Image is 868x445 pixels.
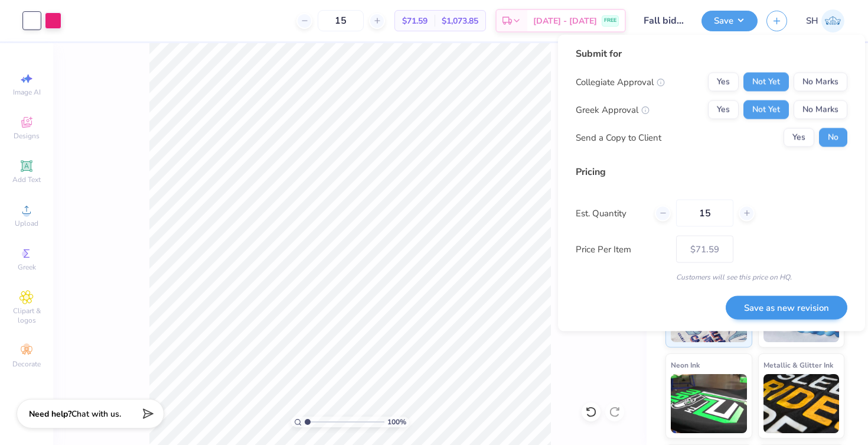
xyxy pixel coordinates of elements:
[604,17,616,25] span: FREE
[743,100,789,119] button: Not Yet
[13,87,41,97] span: Image AI
[635,9,693,33] input: Untitled Design
[12,175,41,184] span: Add Text
[12,359,41,369] span: Decorate
[576,206,646,220] label: Est. Quantity
[71,408,121,420] span: Chat with us.
[784,128,814,147] button: Yes
[763,374,840,433] img: Metallic & Glitter Ink
[671,359,700,371] span: Neon Ink
[794,73,847,92] button: No Marks
[763,359,833,371] span: Metallic & Glitter Ink
[318,10,364,31] input: – –
[29,408,71,420] strong: Need help?
[6,306,47,325] span: Clipart & logos
[576,75,665,89] div: Collegiate Approval
[387,417,406,427] span: 100 %
[576,103,650,116] div: Greek Approval
[576,131,661,144] div: Send a Copy to Client
[708,100,739,119] button: Yes
[819,128,847,147] button: No
[671,374,747,433] img: Neon Ink
[576,242,667,256] label: Price Per Item
[726,295,847,320] button: Save as new revision
[821,9,844,33] img: Sofia Hristidis
[442,15,478,27] span: $1,073.85
[533,15,597,27] span: [DATE] - [DATE]
[576,47,847,61] div: Submit for
[676,200,733,227] input: – –
[402,15,428,27] span: $71.59
[576,165,847,179] div: Pricing
[576,272,847,282] div: Customers will see this price on HQ.
[743,73,789,92] button: Not Yet
[18,262,36,272] span: Greek
[806,9,844,33] a: SH
[708,73,739,92] button: Yes
[806,14,818,28] span: SH
[14,131,40,141] span: Designs
[15,219,38,228] span: Upload
[794,100,847,119] button: No Marks
[701,11,758,31] button: Save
